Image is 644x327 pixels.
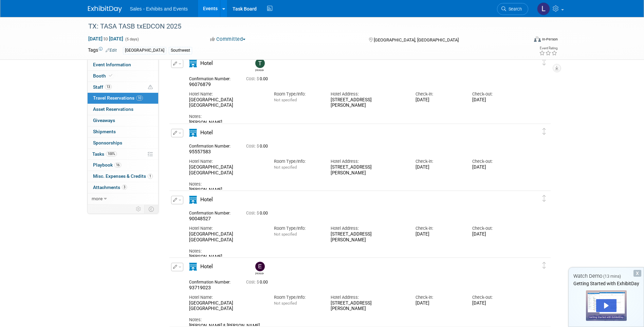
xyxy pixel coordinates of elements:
[88,47,117,54] td: Tags
[189,114,519,120] div: Notes:
[88,59,158,70] a: Event Information
[246,144,260,149] span: Cost: $
[88,193,158,204] a: more
[416,158,462,165] div: Check-in:
[274,232,297,237] span: Not specified
[472,97,519,103] div: [DATE]
[472,91,519,97] div: Check-out:
[189,263,197,271] i: Hotel
[603,274,621,279] span: (13 mins)
[189,248,519,254] div: Notes:
[416,165,462,170] div: [DATE]
[93,118,115,123] span: Giveaways
[93,129,116,134] span: Shipments
[539,47,557,50] div: Event Rating
[123,47,166,54] div: [GEOGRAPHIC_DATA]
[88,115,158,126] a: Giveaways
[274,294,320,300] div: Room Type/Info:
[200,130,213,136] span: Hotel
[497,3,528,15] a: Search
[331,97,405,109] div: [STREET_ADDRESS][PERSON_NAME]
[88,36,124,42] span: [DATE] [DATE]
[472,158,519,165] div: Check-out:
[569,280,644,287] div: Getting Started with ExhibitDay
[189,165,264,176] div: [GEOGRAPHIC_DATA] [GEOGRAPHIC_DATA]
[246,280,271,285] span: 0.00
[542,262,546,269] i: Click and drag to move item
[93,185,127,190] span: Attachments
[596,299,617,312] div: Play
[189,129,197,137] i: Hotel
[416,91,462,97] div: Check-in:
[254,262,265,275] div: Edna Garcia
[93,73,114,79] span: Booth
[88,160,158,171] a: Playbook16
[114,162,121,168] span: 16
[246,76,271,81] span: 0.00
[189,285,211,290] span: 93719023
[189,158,264,165] div: Hotel Name:
[542,59,546,66] i: Click and drag to move item
[189,82,211,87] span: 96076879
[200,60,213,66] span: Hotel
[189,231,264,243] div: [GEOGRAPHIC_DATA] [GEOGRAPHIC_DATA]
[255,262,265,271] img: Edna Garcia
[93,106,133,112] span: Asset Reservations
[93,173,153,179] span: Misc. Expenses & Credits
[246,76,260,81] span: Cost: $
[331,231,405,243] div: [STREET_ADDRESS][PERSON_NAME]
[472,231,519,237] div: [DATE]
[472,300,519,306] div: [DATE]
[189,149,211,154] span: 95557583
[88,149,158,160] a: Tasks100%
[331,165,405,176] div: [STREET_ADDRESS][PERSON_NAME]
[93,84,112,90] span: Staff
[255,68,264,72] div: Terri Ballesteros
[122,185,127,190] span: 3
[534,36,541,42] img: Format-Inperson.png
[189,142,236,149] div: Confirmation Number:
[106,48,117,53] a: Edit
[633,270,641,277] div: Dismiss
[169,47,192,54] div: Southwest
[136,96,143,101] span: 10
[103,36,109,41] span: to
[200,196,213,203] span: Hotel
[189,120,519,125] div: [PERSON_NAME]
[200,263,213,270] span: Hotel
[331,158,405,165] div: Hotel Address:
[148,84,153,90] span: Potential Scheduling Conflict -- at least one attendee is tagged in another overlapping event.
[416,225,462,231] div: Check-in:
[274,165,297,170] span: Not specified
[133,205,145,213] td: Personalize Event Tab Strip
[208,36,248,43] button: Committed
[472,294,519,300] div: Check-out:
[92,151,117,157] span: Tasks
[189,74,236,82] div: Confirmation Number:
[189,254,519,259] div: [PERSON_NAME]
[189,209,236,216] div: Confirmation Number:
[472,225,519,231] div: Check-out:
[331,91,405,97] div: Hotel Address:
[506,6,522,12] span: Search
[88,71,158,82] a: Booth
[189,59,197,67] i: Hotel
[331,294,405,300] div: Hotel Address:
[274,98,297,102] span: Not specified
[88,171,158,182] a: Misc. Expenses & Credits1
[537,2,550,15] img: Lewis Cruz
[189,91,264,97] div: Hotel Name:
[254,58,265,72] div: Terri Ballesteros
[130,6,188,12] span: Sales - Exhibits and Events
[189,278,236,285] div: Confirmation Number:
[189,300,264,312] div: [GEOGRAPHIC_DATA] [GEOGRAPHIC_DATA]
[93,62,131,67] span: Event Information
[374,37,459,42] span: [GEOGRAPHIC_DATA], [GEOGRAPHIC_DATA]
[88,182,158,193] a: Attachments3
[416,300,462,306] div: [DATE]
[109,74,112,78] i: Booth reservation complete
[542,37,558,42] div: In-Person
[274,158,320,165] div: Room Type/Info:
[148,174,153,179] span: 1
[542,128,546,135] i: Click and drag to move item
